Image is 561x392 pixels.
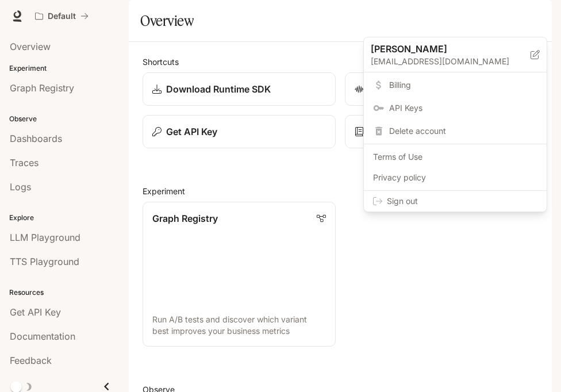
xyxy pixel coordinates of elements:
p: [EMAIL_ADDRESS][DOMAIN_NAME] [371,56,531,67]
span: API Keys [389,102,537,114]
span: Privacy policy [373,172,537,183]
span: Sign out [387,195,537,207]
a: Billing [366,75,544,95]
span: Delete account [389,125,537,137]
div: Sign out [364,191,547,212]
div: [PERSON_NAME][EMAIL_ADDRESS][DOMAIN_NAME] [364,37,547,72]
span: Billing [389,79,537,91]
span: Terms of Use [373,151,537,163]
a: API Keys [366,98,544,118]
div: Delete account [366,121,544,141]
a: Privacy policy [366,167,544,188]
a: Terms of Use [366,147,544,167]
p: [PERSON_NAME] [371,42,512,56]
